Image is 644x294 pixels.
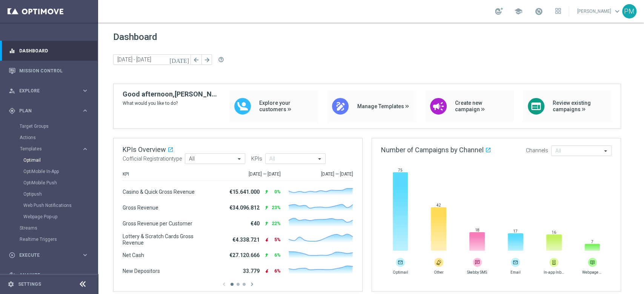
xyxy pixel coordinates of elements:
i: gps_fixed [9,107,15,114]
span: Explore [19,89,81,93]
i: keyboard_arrow_right [81,145,89,153]
div: Templates [20,147,81,151]
button: gps_fixed Plan keyboard_arrow_right [8,108,89,114]
i: person_search [9,87,15,94]
a: Optimail [23,157,78,163]
div: Plan [9,107,81,114]
button: equalizer Dashboard [8,48,89,54]
a: Dashboard [19,41,89,61]
div: Realtime Triggers [20,234,97,245]
span: Execute [19,253,81,257]
span: Templates [20,147,74,151]
a: Mission Control [19,61,89,81]
div: PM [622,4,636,18]
div: Templates [20,143,97,222]
div: Actions [20,132,97,143]
div: Web Push Notifications [23,200,97,211]
div: Mission Control [9,61,89,81]
a: Actions [20,135,78,141]
button: Mission Control [8,68,89,74]
div: Optipush [23,188,97,200]
a: Settings [18,282,41,286]
a: Target Groups [20,123,78,129]
i: play_circle_outline [9,252,15,259]
span: school [514,7,523,15]
a: [PERSON_NAME]keyboard_arrow_down [576,6,622,17]
button: person_search Explore keyboard_arrow_right [8,88,89,94]
div: OptiMobile Push [23,177,97,188]
span: keyboard_arrow_down [613,7,621,15]
div: Analyze [9,272,81,279]
i: keyboard_arrow_right [81,107,89,114]
i: keyboard_arrow_right [81,87,89,94]
a: Realtime Triggers [20,236,78,242]
a: Web Push Notifications [23,202,78,208]
div: Streams [20,222,97,234]
i: equalizer [9,47,15,54]
div: Webpage Pop-up [23,211,97,222]
div: Dashboard [9,41,89,61]
button: track_changes Analyze keyboard_arrow_right [8,272,89,278]
a: Streams [20,225,78,231]
i: keyboard_arrow_right [81,271,89,279]
a: Webpage Pop-up [23,214,78,220]
a: OptiMobile In-App [23,168,78,175]
i: keyboard_arrow_right [81,251,89,259]
i: track_changes [9,272,15,279]
button: play_circle_outline Execute keyboard_arrow_right [8,252,89,258]
div: Explore [9,87,81,94]
a: Optipush [23,191,78,197]
span: Analyze [19,273,81,277]
div: OptiMobile In-App [23,166,97,177]
a: OptiMobile Push [23,180,78,186]
div: Optimail [23,155,97,166]
i: settings [8,281,14,288]
span: Plan [19,109,81,113]
div: Execute [9,252,81,259]
button: Templates keyboard_arrow_right [20,146,89,152]
div: Target Groups [20,121,97,132]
